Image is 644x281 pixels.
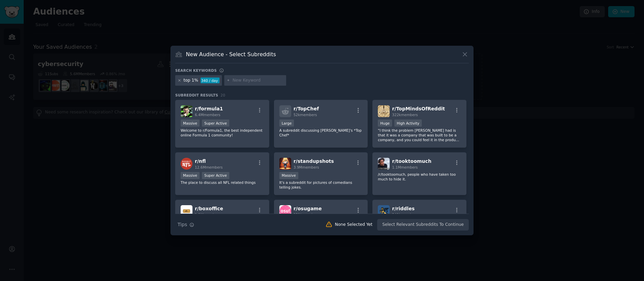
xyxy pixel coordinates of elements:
span: 20 [221,93,225,97]
p: A subreddit discussing [PERSON_NAME]'s *Top Chef* [279,128,363,137]
img: formula1 [181,105,192,117]
div: top 1% [184,78,198,84]
div: Large [279,120,294,127]
p: /r/tooktoomuch, people who have taken too much to hide it. [378,172,461,181]
span: 3.9M members [294,165,319,169]
div: Huge [378,120,392,127]
span: Subreddit Results [175,93,218,98]
span: r/ TopMindsOfReddit [392,106,445,111]
p: Welcome to r/Formula1, the best independent online Formula 1 community! [181,128,264,137]
span: r/ TopChef [294,106,319,111]
span: r/ osugame [294,206,322,211]
div: Massive [181,172,200,179]
div: Super Active [202,172,229,179]
p: "I think the problem [PERSON_NAME] had is that it was a company that was built to be a company, a... [378,128,461,142]
img: TopMindsOfReddit [378,105,390,117]
span: 52k members [294,113,317,117]
span: 351k members [294,213,319,217]
span: 1.1M members [392,165,418,169]
input: New Keyword [232,78,284,84]
div: High Activity [394,120,422,127]
img: boxoffice [181,205,192,217]
span: 322k members [392,113,418,117]
img: tooktoomuch [378,158,390,170]
img: osugame [279,205,291,217]
div: 340 / day [201,78,220,84]
span: 12.6M members [195,165,223,169]
span: r/ standupshots [294,158,334,164]
span: r/ riddles [392,206,414,211]
h3: Search keywords [175,68,217,73]
div: Super Active [202,120,229,127]
span: 241k members [392,213,418,217]
span: 6.4M members [195,113,221,117]
button: Tips [175,219,197,231]
img: riddles [378,205,390,217]
span: r/ nfl [195,158,206,164]
span: Tips [178,221,187,228]
span: r/ tooktoomuch [392,158,431,164]
p: The place to discuss all NFL related things [181,180,264,185]
div: Massive [279,172,298,179]
div: Massive [181,120,200,127]
img: nfl [181,158,192,170]
span: 1.2M members [195,213,221,217]
span: r/ formula1 [195,106,223,111]
h3: New Audience - Select Subreddits [186,51,276,58]
p: It's a subreddit for pictures of comedians telling jokes. [279,180,363,190]
img: standupshots [279,158,291,170]
span: r/ boxoffice [195,206,223,211]
div: None Selected Yet [335,222,372,228]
